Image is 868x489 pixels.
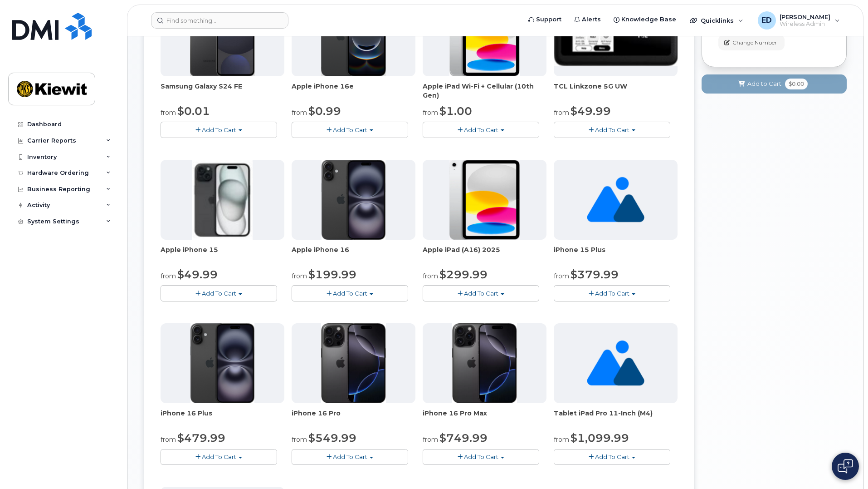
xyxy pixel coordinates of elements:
div: iPhone 16 Pro [292,409,415,427]
img: iphone_16_pro.png [321,323,385,403]
div: Apple iPad Wi-Fi + Cellular (10th Gen) [423,82,546,100]
button: Add To Cart [292,285,408,301]
div: iPhone 15 Plus [554,245,678,263]
img: Open chat [838,459,853,474]
button: Add To Cart [554,285,670,301]
a: Support [522,10,568,29]
div: Apple iPhone 15 [161,245,284,263]
div: Apple iPhone 16e [292,82,415,100]
span: Support [536,15,561,24]
div: Samsung Galaxy S24 FE [161,82,284,100]
button: Change Number [718,35,785,50]
span: $379.99 [571,268,619,281]
span: $49.99 [177,268,218,281]
span: $299.99 [439,268,488,281]
small: from [423,272,438,280]
button: Add To Cart [554,449,670,465]
button: Add To Cart [423,285,539,301]
div: Erik Devonshuk [751,11,846,30]
span: $549.99 [308,431,356,445]
small: from [161,272,176,280]
span: $1,099.99 [571,431,629,445]
div: TCL Linkzone 5G UW [554,82,678,100]
button: Add To Cart [423,449,539,465]
div: Tablet iPad Pro 11-Inch (M4) [554,409,678,427]
span: Wireless Admin [780,20,830,28]
span: $49.99 [571,104,611,118]
div: Quicklinks [683,11,750,30]
span: Change Number [732,39,777,47]
small: from [161,109,176,117]
span: $1.00 [439,104,472,118]
small: from [554,272,569,280]
div: iPhone 16 Pro Max [423,409,546,427]
small: from [292,435,307,444]
img: ipad_11.png [449,160,520,240]
span: Add To Cart [464,290,498,297]
span: $749.99 [439,431,488,445]
span: Add To Cart [595,290,629,297]
span: $479.99 [177,431,225,445]
span: Add To Cart [464,126,498,133]
span: $0.01 [177,104,210,118]
span: Add To Cart [464,453,498,460]
small: from [423,435,438,444]
a: Alerts [568,10,607,29]
span: Add To Cart [202,126,236,133]
small: from [292,109,307,117]
span: Add To Cart [202,290,236,297]
span: Add To Cart [595,453,629,460]
span: $0.00 [785,79,808,89]
small: from [554,109,569,117]
div: iPhone 16 Plus [161,409,284,427]
button: Add To Cart [292,122,408,138]
img: iphone_16_plus.png [322,160,385,240]
span: $199.99 [308,268,356,281]
small: from [161,435,176,444]
small: from [292,272,307,280]
button: Add To Cart [161,122,277,138]
span: Add To Cart [333,126,367,133]
button: Add To Cart [292,449,408,465]
div: Apple iPad (A16) 2025 [423,245,546,263]
span: Add to Cart [747,79,781,88]
span: Add To Cart [333,453,367,460]
img: no_image_found-2caef05468ed5679b831cfe6fc140e25e0c280774317ffc20a367ab7fd17291e.png [587,160,644,240]
button: Add To Cart [161,285,277,301]
img: iphone15.jpg [192,160,253,240]
span: Add To Cart [595,126,629,133]
span: Quicklinks [701,17,734,24]
button: Add To Cart [161,449,277,465]
button: Add To Cart [423,122,539,138]
span: $0.99 [308,104,341,118]
span: Knowledge Base [621,15,676,24]
small: from [554,435,569,444]
span: ED [761,15,772,26]
small: from [423,109,438,117]
span: Alerts [582,15,601,24]
img: iphone_16_plus.png [190,323,254,403]
div: Apple iPhone 16 [292,245,415,263]
a: Knowledge Base [607,10,683,29]
button: Add to Cart $0.00 [702,74,847,93]
img: no_image_found-2caef05468ed5679b831cfe6fc140e25e0c280774317ffc20a367ab7fd17291e.png [587,323,644,403]
span: Add To Cart [202,453,236,460]
span: [PERSON_NAME] [780,13,830,20]
img: iphone_16_pro.png [452,323,517,403]
button: Add To Cart [554,122,670,138]
input: Find something... [151,12,288,29]
span: Add To Cart [333,290,367,297]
